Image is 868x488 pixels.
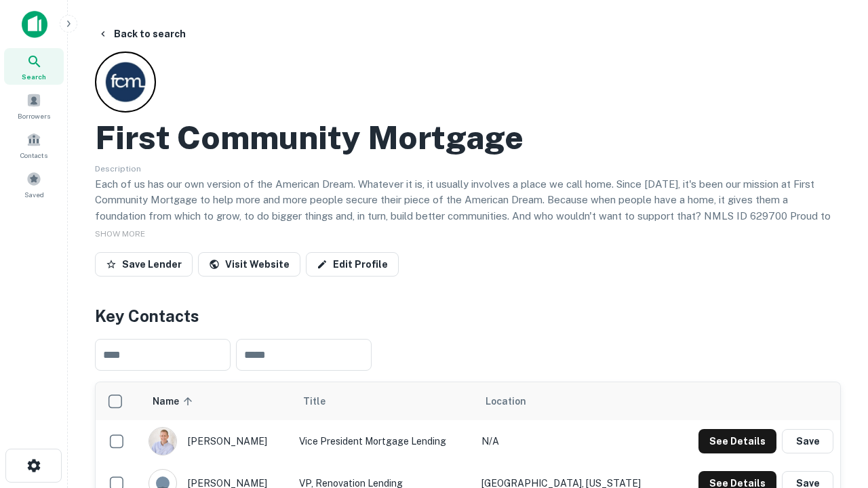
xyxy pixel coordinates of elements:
[306,252,399,277] a: Edit Profile
[292,382,475,420] th: Title
[95,176,841,240] p: Each of us has our own version of the American Dream. Whatever it is, it usually involves a place...
[800,336,868,401] iframe: Chat Widget
[95,252,193,277] button: Save Lender
[4,166,64,203] a: Saved
[292,420,475,462] td: Vice President Mortgage Lending
[4,87,64,124] a: Borrowers
[475,382,671,420] th: Location
[20,150,47,161] span: Contacts
[95,304,841,328] h4: Key Contacts
[149,428,176,455] img: 1520878720083
[22,11,47,38] img: capitalize-icon.png
[198,252,300,277] a: Visit Website
[782,429,833,453] button: Save
[22,71,46,82] span: Search
[95,164,141,174] span: Description
[142,382,292,420] th: Name
[24,189,44,200] span: Saved
[475,420,671,462] td: N/A
[92,22,191,46] button: Back to search
[4,48,64,85] a: Search
[149,427,285,455] div: [PERSON_NAME]
[698,429,776,453] button: See Details
[4,127,64,163] a: Contacts
[486,393,526,409] span: Location
[303,393,343,409] span: Title
[95,118,524,157] h2: First Community Mortgage
[95,229,145,239] span: SHOW MORE
[153,393,197,409] span: Name
[18,110,50,121] span: Borrowers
